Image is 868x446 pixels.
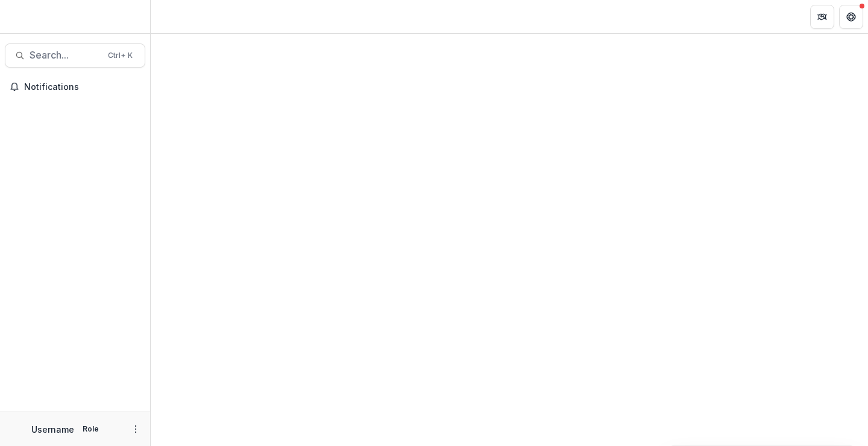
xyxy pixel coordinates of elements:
[79,424,102,435] p: Role
[5,77,145,97] button: Notifications
[24,82,140,92] span: Notifications
[839,5,863,29] button: Get Help
[31,423,74,436] p: Username
[30,49,101,61] span: Search...
[128,422,143,436] button: More
[810,5,834,29] button: Partners
[5,43,145,68] button: Search...
[105,49,135,62] div: Ctrl + K
[156,8,207,25] nav: breadcrumb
